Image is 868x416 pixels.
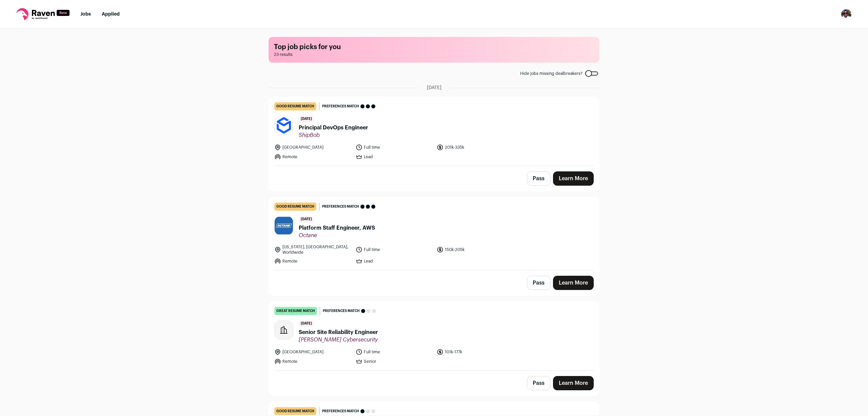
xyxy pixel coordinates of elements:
span: [PERSON_NAME] Cybersecurity [299,336,378,343]
img: a119ab1903c3ad3bb4bce185c87e57709fb0bebd6bb8fd91128b1cadac095091.jpg [275,116,293,134]
li: Full time [356,349,433,355]
span: Octane [299,232,375,239]
img: 488948-medium_jpg [841,9,852,20]
a: Learn More [553,171,594,186]
li: Lead [356,153,433,160]
li: 201k-335k [437,144,514,151]
li: Lead [356,258,433,265]
h1: Top job picks for you [274,42,594,52]
li: Remote [274,153,352,160]
button: Pass [527,171,550,186]
span: Platform Staff Engineer, AWS [299,224,375,232]
span: Principal DevOps Engineer [299,124,368,132]
img: company-logo-placeholder-414d4e2ec0e2ddebbe968bf319fdfe5acfe0c9b87f798d344e800bc9a89632a0.png [275,321,293,339]
img: 25129714d7c7ec704e5d313338a51f77eb1223523d0a796a02c8d9f8fc8ef1a9.jpg [275,216,293,235]
span: [DATE] [299,116,314,122]
li: Remote [274,358,352,365]
span: Preferences match [323,308,360,314]
a: Learn More [553,376,594,390]
div: good resume match [274,203,316,211]
li: Senior [356,358,433,365]
span: [DATE] [299,320,314,327]
a: good resume match Preferences match [DATE] Principal DevOps Engineer ShipBob [GEOGRAPHIC_DATA] Fu... [269,97,599,166]
span: Preferences match [322,203,359,210]
li: Full time [356,244,433,255]
span: [DATE] [427,84,441,91]
a: Applied [102,12,120,17]
button: Pass [527,376,550,390]
a: great resume match Preferences match [DATE] Senior Site Reliability Engineer [PERSON_NAME] Cybers... [269,301,599,370]
button: Pass [527,276,550,290]
a: Jobs [80,12,91,17]
span: Preferences match [322,103,359,110]
li: [US_STATE], [GEOGRAPHIC_DATA], Worldwide [274,244,352,255]
span: 23 results [274,52,594,57]
li: 101k-177k [437,349,514,355]
a: Learn More [553,276,594,290]
span: [DATE] [299,216,314,223]
div: great resume match [274,307,317,315]
span: Hide jobs missing dealbreakers? [520,71,583,76]
li: Remote [274,258,352,265]
li: [GEOGRAPHIC_DATA] [274,144,352,151]
li: [GEOGRAPHIC_DATA] [274,349,352,355]
li: 150k-205k [437,244,514,255]
span: Senior Site Reliability Engineer [299,328,378,336]
button: Open dropdown [841,9,852,20]
li: Full time [356,144,433,151]
span: Preferences match [322,408,359,415]
span: ShipBob [299,132,368,139]
a: good resume match Preferences match [DATE] Platform Staff Engineer, AWS Octane [US_STATE], [GEOGR... [269,197,599,270]
div: good resume match [274,102,316,110]
div: good resume match [274,407,316,415]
